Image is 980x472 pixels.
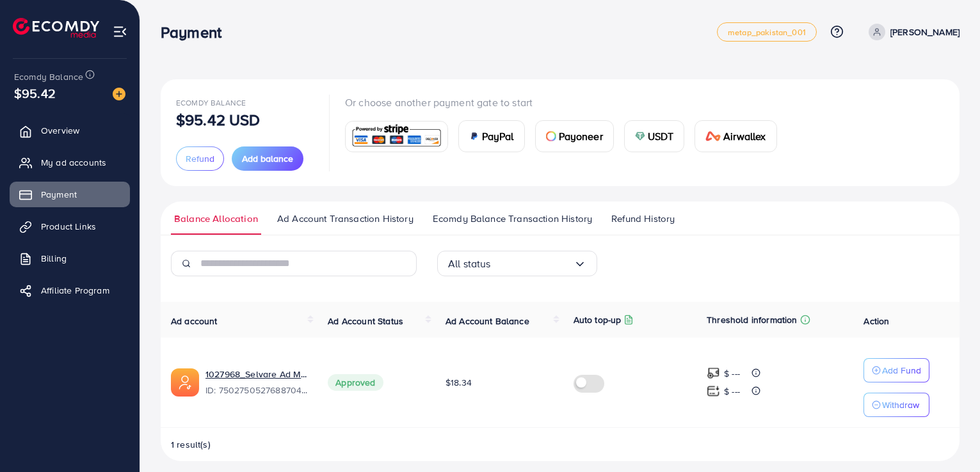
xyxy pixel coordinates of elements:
[171,368,199,397] img: ic-ads-acc.e4c84228.svg
[723,129,766,144] span: Airwallex
[205,384,307,397] span: ID: 7502750527688704008
[205,368,307,381] a: 1027968_Selvare Ad Manager_1746870428166
[161,23,232,42] h3: Payment
[437,251,597,276] div: Search for option
[113,88,125,100] img: image
[611,212,675,226] span: Refund History
[864,358,929,382] button: Add Fund
[433,212,592,226] span: Ecomdy Balance Transaction History
[174,212,258,226] span: Balance Allocation
[41,188,77,201] span: Payment
[926,414,970,462] iframe: Chat
[10,214,130,239] a: Product Links
[707,312,797,327] p: Threshold information
[41,156,106,169] span: My ad accounts
[113,24,127,39] img: menu
[345,121,448,152] a: card
[10,278,130,303] a: Affiliate Program
[546,131,556,141] img: card
[648,129,674,144] span: USDT
[707,384,720,398] img: top-up amount
[624,120,685,152] a: cardUSDT
[186,152,214,165] span: Refund
[171,315,218,327] span: Ad account
[491,254,574,274] input: Search for option
[176,146,224,171] button: Refund
[242,152,293,165] span: Add balance
[482,129,514,144] span: PayPal
[328,374,383,391] span: Approved
[458,120,525,152] a: cardPayPal
[882,363,921,378] p: Add Fund
[717,22,817,42] a: metap_pakistan_001
[469,131,479,141] img: card
[635,131,645,141] img: card
[232,146,303,171] button: Add balance
[10,182,130,207] a: Payment
[890,24,960,40] p: [PERSON_NAME]
[574,312,622,327] p: Auto top-up
[176,97,246,108] span: Ecomdy Balance
[13,18,99,38] img: logo
[448,254,491,274] span: All status
[205,368,307,397] div: <span class='underline'>1027968_Selvare Ad Manager_1746870428166</span></br>7502750527688704008
[535,120,614,152] a: cardPayoneer
[10,118,130,143] a: Overview
[559,129,603,144] span: Payoneer
[345,95,787,110] p: Or choose another payment gate to start
[695,120,776,152] a: cardAirwallex
[14,70,83,83] span: Ecomdy Balance
[349,123,444,150] img: card
[864,24,960,40] a: [PERSON_NAME]
[707,366,720,380] img: top-up amount
[446,376,472,389] span: $18.34
[882,397,919,413] p: Withdraw
[41,220,96,233] span: Product Links
[176,112,261,127] p: $95.42 USD
[10,246,130,271] a: Billing
[446,315,529,327] span: Ad Account Balance
[277,212,414,226] span: Ad Account Transaction History
[705,131,721,141] img: card
[724,366,740,381] p: $ ---
[728,28,806,36] span: metap_pakistan_001
[41,252,67,265] span: Billing
[724,384,740,399] p: $ ---
[864,315,889,327] span: Action
[41,284,109,297] span: Affiliate Program
[14,84,56,102] span: $95.42
[171,438,211,451] span: 1 result(s)
[864,393,929,417] button: Withdraw
[41,124,79,137] span: Overview
[328,315,403,327] span: Ad Account Status
[10,150,130,175] a: My ad accounts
